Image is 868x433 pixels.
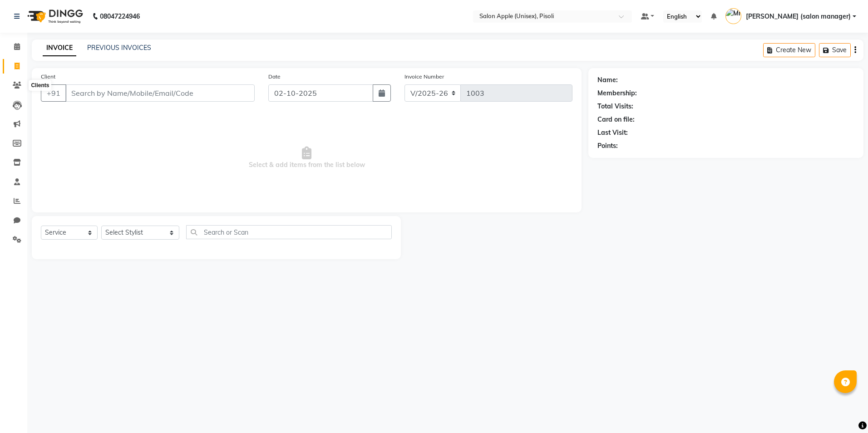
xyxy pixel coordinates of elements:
div: Total Visits: [597,102,633,111]
input: Search by Name/Mobile/Email/Code [65,84,255,102]
button: Create New [763,43,815,57]
a: PREVIOUS INVOICES [87,44,151,52]
div: Name: [597,75,618,85]
button: +91 [41,84,66,102]
img: logo [23,4,85,29]
div: Card on file: [597,115,635,124]
span: Select & add items from the list below [41,113,572,203]
img: Mrs. Poonam Bansal (salon manager) [725,8,741,24]
span: [PERSON_NAME] (salon manager) [746,12,851,21]
b: 08047224946 [100,4,140,29]
div: Clients [29,80,51,91]
div: Last Visit: [597,128,628,138]
div: Membership: [597,89,637,98]
a: INVOICE [43,40,76,56]
input: Search or Scan [186,225,392,239]
button: Save [819,43,851,57]
label: Invoice Number [404,73,444,81]
label: Date [268,73,281,81]
div: Points: [597,141,618,151]
label: Client [41,73,55,81]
